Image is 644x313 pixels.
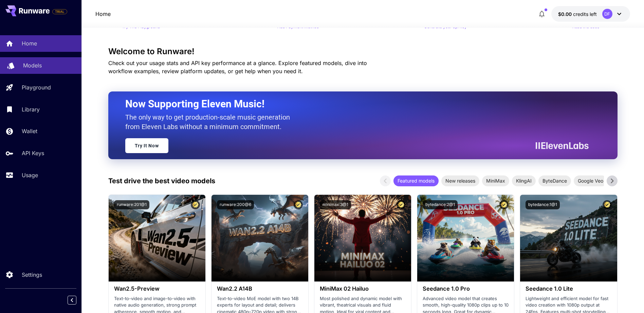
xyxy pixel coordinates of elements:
[499,200,509,209] button: Certified Model – Vetted for best performance and includes a commercial license.
[22,149,44,157] p: API Keys
[551,6,630,22] button: $0.00DF
[95,10,111,18] nav: breadcrumb
[538,175,571,186] div: ByteDance
[22,39,37,47] p: Home
[441,175,479,186] div: New releases
[320,286,406,292] h3: MiniMax 02 Hailuo
[558,11,573,17] span: $0.00
[53,9,67,14] span: TRIAL
[22,171,38,179] p: Usage
[52,7,67,16] span: Add your payment card to enable full platform functionality.
[108,60,367,75] span: Check out your usage stats and API key performance at a glance. Explore featured models, dive int...
[417,195,514,281] img: alt
[108,176,215,186] p: Test drive the best video models
[574,175,607,186] div: Google Veo
[423,200,458,209] button: bytedance:2@1
[217,286,303,292] h3: Wan2.2 A14B
[482,177,509,184] span: MiniMax
[538,177,571,184] span: ByteDance
[441,177,479,184] span: New releases
[573,11,597,17] span: credits left
[574,177,607,184] span: Google Veo
[125,112,295,131] p: The only way to get production-scale music generation from Eleven Labs without a minimum commitment.
[114,286,200,292] h3: Wan2.5-Preview
[22,271,42,279] p: Settings
[217,200,254,209] button: runware:200@6
[512,175,536,186] div: KlingAI
[108,47,618,56] h3: Welcome to Runware!
[520,195,617,281] img: alt
[526,200,560,209] button: bytedance:1@1
[22,105,40,113] p: Library
[393,175,439,186] div: Featured models
[512,177,536,184] span: KlingAI
[125,98,584,110] h2: Now Supporting Eleven Music!
[558,11,597,18] div: $0.00
[603,200,612,209] button: Certified Model – Vetted for best performance and includes a commercial license.
[526,286,611,292] h3: Seedance 1.0 Lite
[114,200,149,209] button: runware:201@1
[211,195,308,281] img: alt
[73,294,81,306] div: Collapse sidebar
[294,200,303,209] button: Certified Model – Vetted for best performance and includes a commercial license.
[68,296,76,305] button: Collapse sidebar
[95,10,111,18] a: Home
[191,200,200,209] button: Certified Model – Vetted for best performance and includes a commercial license.
[482,175,509,186] div: MiniMax
[423,286,509,292] h3: Seedance 1.0 Pro
[22,83,51,91] p: Playground
[109,195,205,281] img: alt
[314,195,411,281] img: alt
[22,127,37,135] p: Wallet
[602,9,612,19] div: DF
[23,61,42,69] p: Models
[125,138,168,153] a: Try It Now
[397,200,406,209] button: Certified Model – Vetted for best performance and includes a commercial license.
[393,177,439,184] span: Featured models
[320,200,351,209] button: minimax:3@1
